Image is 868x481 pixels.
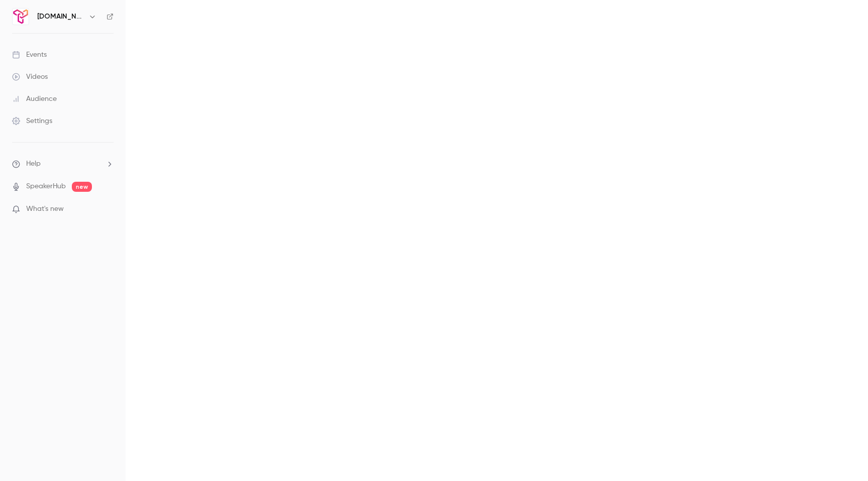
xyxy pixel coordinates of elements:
[12,159,114,169] li: help-dropdown-opener
[12,94,57,104] div: Audience
[72,182,92,192] span: new
[26,159,41,169] span: Help
[37,12,84,22] h6: [DOMAIN_NAME]
[26,204,64,214] span: What's new
[12,116,52,126] div: Settings
[26,181,66,192] a: SpeakerHub
[12,50,47,60] div: Events
[12,72,48,82] div: Videos
[13,9,29,25] img: Trigify.io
